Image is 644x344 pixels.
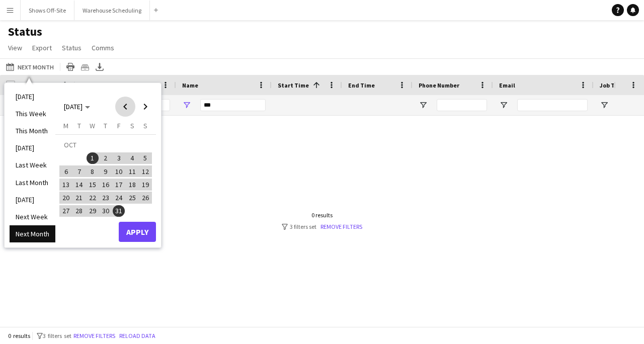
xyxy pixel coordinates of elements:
[73,165,86,178] span: 7
[99,165,112,178] button: 09-10-2025
[139,151,152,164] button: 05-10-2025
[139,165,152,178] button: 12-10-2025
[125,151,138,164] button: 04-10-2025
[59,191,72,204] button: 20-10-2025
[139,191,152,204] button: 26-10-2025
[126,165,138,178] span: 11
[64,61,76,73] app-action-btn: Print
[278,81,309,89] span: Start Time
[92,43,114,52] span: Comms
[60,205,72,217] span: 27
[10,208,55,225] li: Next Week
[437,99,487,111] input: Phone Number Filter Input
[72,178,86,191] button: 14-10-2025
[117,121,121,130] span: F
[59,165,72,178] button: 06-10-2025
[72,204,86,217] button: 28-10-2025
[99,178,112,191] button: 16-10-2025
[59,138,152,151] td: OCT
[113,192,125,204] span: 24
[87,192,99,204] span: 22
[60,192,72,204] span: 20
[64,102,83,111] span: [DATE]
[135,97,155,117] button: Next month
[10,156,55,174] li: Last Week
[125,191,138,204] button: 25-10-2025
[21,81,35,89] span: Date
[100,165,112,178] span: 9
[99,151,112,164] button: 02-10-2025
[119,222,156,242] button: Apply
[112,191,125,204] button: 24-10-2025
[126,192,138,204] span: 25
[4,61,56,73] button: Next Month
[104,121,107,130] span: T
[517,99,588,111] input: Email Filter Input
[348,81,375,89] span: End Time
[10,191,55,208] li: [DATE]
[74,1,150,20] button: Warehouse Scheduling
[126,152,138,164] span: 4
[282,211,362,219] div: 0 results
[63,121,68,130] span: M
[6,80,15,90] input: Column with Header Selection
[182,101,191,110] button: Open Filter Menu
[130,121,134,130] span: S
[113,165,125,178] span: 10
[139,165,151,178] span: 12
[62,43,82,52] span: Status
[499,81,515,89] span: Email
[90,121,95,130] span: W
[60,98,94,116] button: Choose month and year
[71,330,117,341] button: Remove filters
[99,204,112,217] button: 30-10-2025
[87,152,99,164] span: 1
[79,61,91,73] app-action-btn: Crew files as ZIP
[94,61,106,73] app-action-btn: Export XLSX
[10,122,55,139] li: This Month
[100,205,112,217] span: 30
[115,97,135,117] button: Previous month
[72,165,86,178] button: 07-10-2025
[73,179,86,191] span: 14
[73,192,86,204] span: 21
[43,332,71,339] span: 3 filters set
[87,179,99,191] span: 15
[10,105,55,122] li: This Week
[86,204,99,217] button: 29-10-2025
[86,191,99,204] button: 22-10-2025
[282,223,362,230] div: 3 filters set
[100,192,112,204] span: 23
[21,1,74,20] button: Shows Off-Site
[113,205,125,217] span: 31
[182,81,198,89] span: Name
[320,223,362,230] a: Remove filters
[112,165,125,178] button: 10-10-2025
[419,81,459,89] span: Phone Number
[8,43,22,52] span: View
[60,179,72,191] span: 13
[99,191,112,204] button: 23-10-2025
[419,101,428,110] button: Open Filter Menu
[86,151,99,164] button: 01-10-2025
[32,43,52,52] span: Export
[100,179,112,191] span: 16
[100,152,112,164] span: 2
[125,178,138,191] button: 18-10-2025
[600,101,609,110] button: Open Filter Menu
[28,41,56,54] a: Export
[112,204,125,217] button: 31-10-2025
[200,99,266,111] input: Name Filter Input
[600,81,625,89] span: Job Title
[58,41,86,54] a: Status
[139,192,151,204] span: 26
[86,178,99,191] button: 15-10-2025
[113,179,125,191] span: 17
[112,151,125,164] button: 03-10-2025
[82,81,94,89] span: Role
[72,191,86,204] button: 21-10-2025
[10,139,55,156] li: [DATE]
[87,205,99,217] span: 29
[113,152,125,164] span: 3
[87,165,99,178] span: 8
